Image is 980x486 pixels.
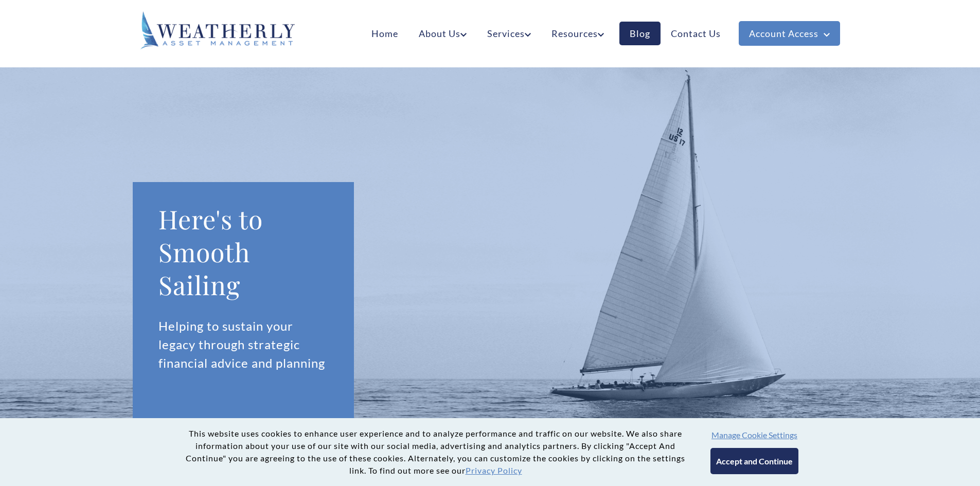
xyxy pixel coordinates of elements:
a: Home [361,22,408,45]
button: Manage Cookie Settings [711,430,797,440]
a: About Us [408,22,477,45]
p: This website uses cookies to enhance user experience and to analyze performance and traffic on ou... [182,427,690,477]
h1: Here's to Smooth Sailing [158,203,329,301]
a: Resources [541,22,614,45]
a: Blog [619,22,661,45]
a: Privacy Policy [466,465,522,475]
button: Accept and Continue [710,448,798,474]
a: Account Access [739,21,840,46]
img: Weatherly [140,11,295,49]
a: Services [477,22,541,45]
a: Contact Us [661,22,731,45]
p: Helping to sustain your legacy through strategic financial advice and planning [158,317,329,372]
